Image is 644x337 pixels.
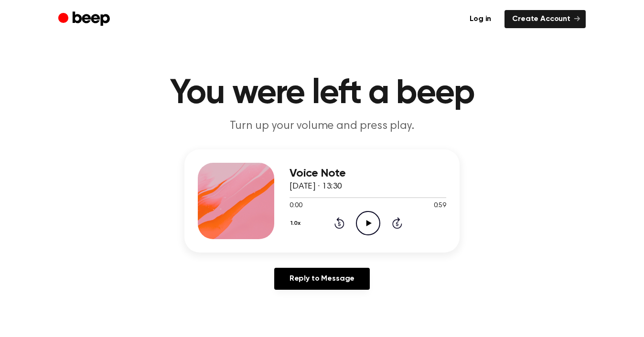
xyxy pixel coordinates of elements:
[58,10,112,29] a: Beep
[274,268,370,290] a: Reply to Message
[290,182,342,191] span: [DATE] · 13:30
[462,10,499,28] a: Log in
[290,167,446,180] h3: Voice Note
[434,201,446,211] span: 0:59
[77,76,567,111] h1: You were left a beep
[139,118,505,134] p: Turn up your volume and press play.
[290,215,304,232] button: 1.0x
[290,201,302,211] span: 0:00
[504,10,586,28] a: Create Account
